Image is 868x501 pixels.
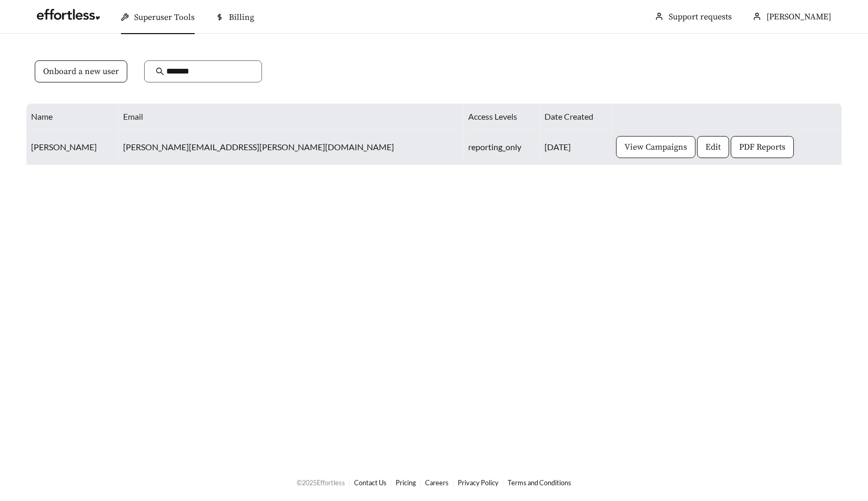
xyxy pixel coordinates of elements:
[739,141,785,153] span: PDF Reports
[354,478,387,487] a: Contact Us
[43,65,119,78] span: Onboard a new user
[425,478,449,487] a: Careers
[508,478,571,487] a: Terms and Conditions
[697,136,729,158] button: Edit
[27,104,119,130] th: Name
[119,104,464,130] th: Email
[229,12,254,23] span: Billing
[616,136,695,158] button: View Campaigns
[624,141,687,153] span: View Campaigns
[119,130,464,165] td: [PERSON_NAME][EMAIL_ADDRESS][PERSON_NAME][DOMAIN_NAME]
[156,67,164,76] span: search
[669,12,732,22] a: Support requests
[458,478,499,487] a: Privacy Policy
[464,104,540,130] th: Access Levels
[134,12,195,23] span: Superuser Tools
[396,478,416,487] a: Pricing
[464,130,540,165] td: reporting_only
[540,104,612,130] th: Date Created
[731,136,794,158] button: PDF Reports
[705,141,721,153] span: Edit
[35,60,127,82] button: Onboard a new user
[616,141,695,151] a: View Campaigns
[697,141,729,151] a: Edit
[27,130,119,165] td: [PERSON_NAME]
[297,478,345,487] span: © 2025 Effortless
[766,12,831,22] span: [PERSON_NAME]
[540,130,612,165] td: [DATE]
